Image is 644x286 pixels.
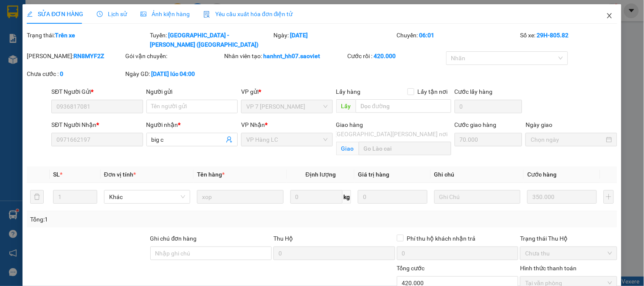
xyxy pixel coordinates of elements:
[5,7,47,49] img: logo.jpg
[519,31,618,49] div: Số xe:
[431,166,524,183] th: Ghi chú
[5,49,68,63] h2: 7EP7GYCV
[397,265,425,272] span: Tổng cước
[197,171,225,178] span: Tên hàng
[343,190,351,204] span: kg
[113,7,205,21] b: [DOMAIN_NAME]
[527,171,557,178] span: Cước hàng
[53,171,60,178] span: SL
[306,171,336,178] span: Định lượng
[520,265,577,272] label: Hình thức thanh toán
[241,121,265,128] span: VP Nhận
[150,247,272,260] input: Ghi chú đơn hàng
[455,133,523,146] input: Cước giao hàng
[150,235,197,242] label: Ghi chú đơn hàng
[455,88,493,95] label: Cước lấy hàng
[273,31,396,49] div: Ngày:
[358,190,427,204] input: 0
[434,190,520,204] input: Ghi Chú
[527,190,597,204] input: 0
[197,190,283,204] input: VD: Bàn, Ghế
[30,190,44,204] button: delete
[404,234,479,243] span: Phí thu hộ khách nhận trả
[336,99,356,113] span: Lấy
[26,31,149,49] div: Trạng thái:
[60,70,63,77] b: 0
[332,129,451,139] span: [GEOGRAPHIC_DATA][PERSON_NAME] nơi
[149,31,273,49] div: Tuyến:
[55,32,75,39] b: Trên xe
[109,191,185,203] span: Khác
[150,32,259,48] b: [GEOGRAPHIC_DATA] - [PERSON_NAME] ([GEOGRAPHIC_DATA])
[273,235,293,242] span: Thu Hộ
[414,87,451,96] span: Lấy tận nơi
[526,121,552,128] label: Ngày giao
[45,49,205,103] h2: VP Nhận: VP [PERSON_NAME]
[27,11,33,17] span: edit
[531,135,604,144] input: Ngày giao
[246,100,327,113] span: VP 7 Phạm Văn Đồng
[455,100,523,113] input: Cước lấy hàng
[336,88,361,95] span: Lấy hàng
[358,171,389,178] span: Giá trị hàng
[203,11,293,17] span: Yêu cầu xuất hóa đơn điện tử
[141,11,190,17] span: Ảnh kiện hàng
[27,69,124,79] div: Chưa cước :
[290,32,308,39] b: [DATE]
[73,53,104,59] b: RN8MYF2Z
[241,87,332,96] div: VP gửi
[97,11,103,17] span: clock-circle
[336,121,363,128] span: Giao hàng
[152,70,195,77] b: [DATE] lúc 04:00
[126,51,222,61] div: Gói vận chuyển:
[141,11,146,17] span: picture
[348,51,444,61] div: Cước rồi :
[263,53,320,59] b: hanhnt_hh07.saoviet
[520,234,617,243] div: Trạng thái Thu Hộ
[97,11,127,17] span: Lịch sử
[30,215,249,224] div: Tổng: 1
[27,51,124,61] div: [PERSON_NAME]:
[525,247,612,260] span: Chưa thu
[226,136,233,143] span: user-add
[359,142,451,155] input: Giao tận nơi
[356,99,451,113] input: Dọc đường
[604,190,614,204] button: plus
[146,120,238,129] div: Người nhận
[606,12,613,19] span: close
[51,87,143,96] div: SĐT Người Gửi
[396,31,520,49] div: Chuyến:
[537,32,568,39] b: 29H-805.82
[27,11,83,17] span: SỬA ĐƠN HÀNG
[224,51,346,61] div: Nhân viên tạo:
[374,53,396,59] b: 420.000
[455,121,497,128] label: Cước giao hàng
[51,120,143,129] div: SĐT Người Nhận
[419,32,435,39] b: 06:01
[146,87,238,96] div: Người gửi
[336,142,359,155] span: Giao
[104,171,136,178] span: Đơn vị tính
[126,69,222,79] div: Ngày GD:
[246,133,327,146] span: VP Hàng LC
[598,4,622,28] button: Close
[203,11,210,18] img: icon
[51,20,104,34] b: Sao Việt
